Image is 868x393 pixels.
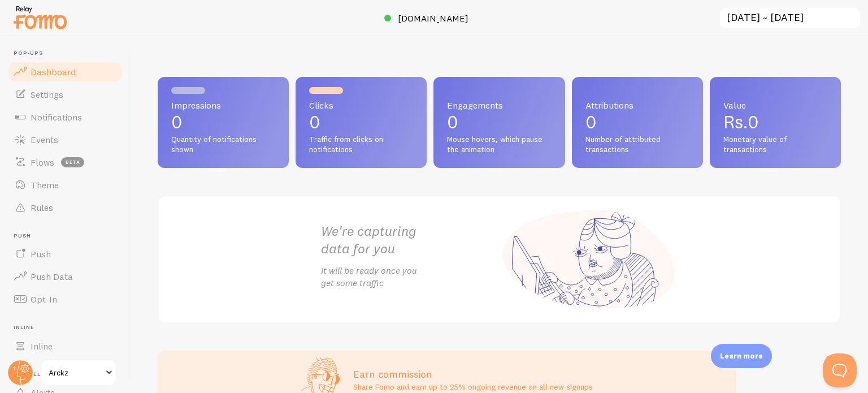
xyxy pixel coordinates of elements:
[447,113,551,131] p: 0
[309,135,413,154] span: Traffic from clicks on notifications
[31,293,57,305] span: Opt-In
[309,113,413,131] p: 0
[14,324,123,331] span: Inline
[7,335,123,357] a: Inline
[7,265,123,288] a: Push Data
[447,135,551,154] span: Mouse hovers, which pause the animation
[31,111,82,123] span: Notifications
[585,113,689,131] p: 0
[7,174,123,196] a: Theme
[31,134,58,145] span: Events
[447,101,551,110] span: Engagements
[31,248,51,260] span: Push
[7,243,123,265] a: Push
[49,366,102,379] span: Arckz
[171,113,275,131] p: 0
[823,353,857,387] iframe: Help Scout Beacon - Open
[723,135,827,154] span: Monetary value of transactions
[31,340,53,352] span: Inline
[31,202,53,213] span: Rules
[309,101,413,110] span: Clicks
[14,50,123,57] span: Pop-ups
[321,264,500,290] p: It will be ready once you get some traffic
[31,66,76,77] span: Dashboard
[353,368,593,381] h3: Earn commission
[711,344,772,368] div: Learn more
[7,61,123,83] a: Dashboard
[61,157,84,167] span: beta
[585,101,689,110] span: Attributions
[321,222,500,257] h2: We're capturing data for you
[7,151,123,174] a: Flows beta
[171,101,275,110] span: Impressions
[41,359,117,386] a: Arckz
[7,128,123,151] a: Events
[720,351,763,361] p: Learn more
[7,288,123,310] a: Opt-In
[171,135,275,154] span: Quantity of notifications shown
[585,135,689,154] span: Number of attributed transactions
[31,89,63,100] span: Settings
[7,196,123,219] a: Rules
[31,157,54,168] span: Flows
[723,101,827,110] span: Value
[14,232,123,240] span: Push
[12,3,68,32] img: fomo-relay-logo-orange.svg
[723,111,759,133] span: Rs.0
[31,271,73,282] span: Push Data
[353,381,593,392] p: Share Fomo and earn up to 25% ongoing revenue on all new signups
[7,83,123,106] a: Settings
[31,179,59,191] span: Theme
[7,106,123,128] a: Notifications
